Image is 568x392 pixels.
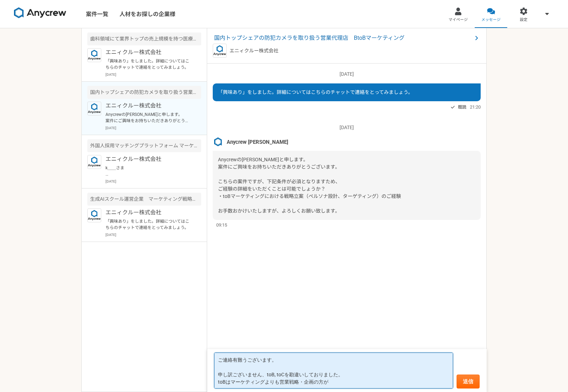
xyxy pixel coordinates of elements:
p: エニィクルー株式会社 [105,155,192,163]
span: マイページ [449,17,468,23]
img: logo_text_blue_01.png [87,208,101,222]
img: logo_text_blue_01.png [213,44,227,58]
p: エニィクルー株式会社 [105,48,192,57]
span: 「興味あり」をしました。詳細についてはこちらのチャットで連絡をとってみましょう。 [218,89,413,95]
span: Anycrewの[PERSON_NAME]と申します。 案件にご興味をお持ちいただきありがとうございます。 こちらの案件ですが、下記条件が必須となりますため、 ご経験の詳細をいただくことは可能で... [218,157,401,214]
p: エニィクルー株式会社 [230,47,278,54]
p: [DATE] [213,124,481,131]
div: 歯科領域にて業界トップの売上規模を持つ医療法人 マーケティングアドバイザー [87,32,201,45]
div: 生成AIスクール運営企業 マーケティング戦略ディレクター [87,193,201,206]
div: 国内トップシェアの防犯カメラを取り扱う営業代理店 BtoBマーケティング [87,86,201,99]
span: 設定 [520,17,527,23]
p: k＿＿さま Anycrewの[PERSON_NAME]と申します。 サービスのご利用、ありがとうございます。 マーケティングのご経験を拝見し、こちらの案件でご活躍いただけるのではないかと思い、お... [105,165,192,177]
p: 「興味あり」をしました。詳細についてはこちらのチャットで連絡をとってみましょう。 [105,218,192,231]
p: 「興味あり」をしました。詳細についてはこちらのチャットで連絡をとってみましょう。 [105,58,192,71]
span: メッセージ [481,17,501,23]
p: [DATE] [105,179,201,184]
textarea: ご連絡有難うございます。 申し訳ございません、toB, toCを勘違いしておりました。 toBはマーケティングよりも営業戦略・企画の方が [214,353,453,389]
img: logo_text_blue_01.png [87,155,101,169]
p: [DATE] [105,125,201,131]
img: logo_text_blue_01.png [87,102,101,116]
p: Anycrewの[PERSON_NAME]と申します。 案件にご興味をお持ちいただきありがとうございます。 こちらの案件ですが、下記条件が必須となりますため、 ご経験の詳細をいただくことは可能で... [105,111,192,124]
p: [DATE] [213,71,481,78]
img: %E3%82%B9%E3%82%AF%E3%83%AA%E3%83%BC%E3%83%B3%E3%82%B7%E3%83%A7%E3%83%83%E3%83%88_2025-08-07_21.4... [213,137,223,147]
p: エニィクルー株式会社 [105,208,192,217]
span: 21:20 [470,104,481,110]
img: 8DqYSo04kwAAAAASUVORK5CYII= [14,7,66,19]
p: [DATE] [105,72,201,77]
p: [DATE] [105,232,201,237]
span: 09:15 [216,222,227,228]
button: 送信 [457,375,480,389]
span: 国内トップシェアの防犯カメラを取り扱う営業代理店 BtoBマーケティング [214,34,472,42]
span: Anycrew [PERSON_NAME] [227,138,288,146]
p: エニィクルー株式会社 [105,102,192,110]
span: 既読 [458,103,466,111]
div: 外国人採用マッチングプラットフォーム マーケティング責任者 [87,139,201,152]
img: logo_text_blue_01.png [87,48,101,62]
